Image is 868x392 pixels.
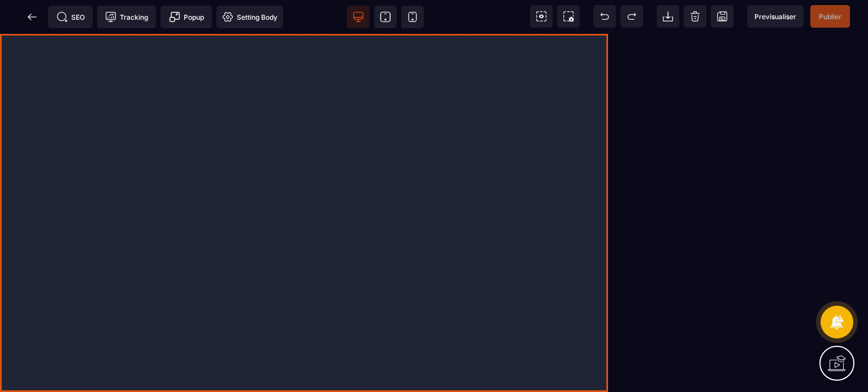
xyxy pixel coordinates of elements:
span: Screenshot [557,5,580,28]
span: View components [530,5,553,28]
span: Previsualiser [754,12,796,21]
span: Preview [747,5,804,28]
span: SEO [57,11,85,23]
span: Tracking [105,11,148,23]
span: Setting Body [222,11,277,23]
span: Publier [819,12,841,21]
span: Popup [169,11,204,23]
